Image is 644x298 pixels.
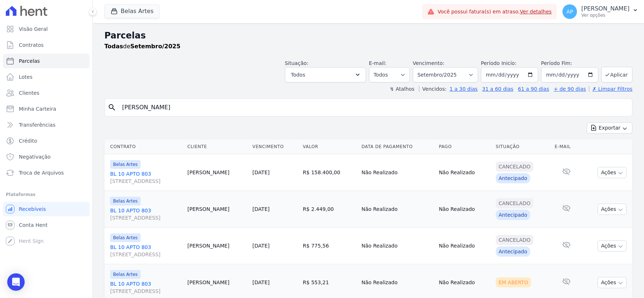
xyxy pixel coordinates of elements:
[601,67,632,82] button: Aplicar
[184,154,250,191] td: [PERSON_NAME]
[110,197,141,205] span: Belas Artes
[541,60,598,67] label: Período Fim:
[493,139,552,154] th: Situação
[19,121,55,128] span: Transferências
[300,139,359,154] th: Valor
[581,12,630,18] p: Ver opções
[496,173,530,183] div: Antecipado
[104,29,632,42] h2: Parcelas
[110,233,141,242] span: Belas Artes
[520,9,552,15] a: Ver detalhes
[19,153,51,160] span: Negativação
[598,277,627,288] button: Ações
[358,154,436,191] td: Não Realizado
[436,228,493,264] td: Não Realizado
[108,103,116,112] i: search
[557,1,644,22] button: AP [PERSON_NAME] Ver opções
[110,244,182,258] a: BL 10 APTO 803[STREET_ADDRESS]
[19,137,37,144] span: Crédito
[300,154,359,191] td: R$ 158.400,00
[285,67,366,82] button: Todos
[437,8,552,16] span: Você possui fatura(s) em atraso.
[3,150,90,164] a: Negativação
[3,218,90,232] a: Conta Hent
[19,89,39,97] span: Clientes
[358,139,436,154] th: Data de Pagamento
[3,202,90,216] a: Recebíveis
[496,235,533,245] div: Cancelado
[3,102,90,116] a: Minha Carteira
[130,43,180,50] strong: Setembro/2025
[104,139,184,154] th: Contrato
[419,86,446,92] label: Vencidos:
[19,205,46,213] span: Recebíveis
[552,139,582,154] th: E-mail
[3,38,90,52] a: Contratos
[110,280,182,295] a: BL 10 APTO 803[STREET_ADDRESS]
[291,70,305,79] span: Todos
[496,246,530,257] div: Antecipado
[3,70,90,84] a: Lotes
[481,60,516,66] label: Período Inicío:
[7,273,25,291] div: Open Intercom Messenger
[110,214,182,221] span: [STREET_ADDRESS]
[358,191,436,228] td: Não Realizado
[3,22,90,36] a: Visão Geral
[19,221,47,229] span: Conta Hent
[19,73,33,81] span: Lotes
[110,270,141,279] span: Belas Artes
[300,191,359,228] td: R$ 2.449,00
[3,134,90,148] a: Crédito
[250,139,300,154] th: Vencimento
[19,169,64,176] span: Troca de Arquivos
[19,25,48,33] span: Visão Geral
[110,287,182,295] span: [STREET_ADDRESS]
[253,170,270,175] a: [DATE]
[358,228,436,264] td: Não Realizado
[589,86,632,92] a: ✗ Limpar Filtros
[598,167,627,178] button: Ações
[482,86,513,92] a: 31 a 60 dias
[184,228,250,264] td: [PERSON_NAME]
[19,105,56,113] span: Minha Carteira
[253,279,270,285] a: [DATE]
[413,60,444,66] label: Vencimento:
[496,277,531,287] div: Em Aberto
[184,139,250,154] th: Cliente
[184,191,250,228] td: [PERSON_NAME]
[598,240,627,252] button: Ações
[104,43,123,50] strong: Todas
[110,177,182,185] span: [STREET_ADDRESS]
[110,251,182,258] span: [STREET_ADDRESS]
[436,139,493,154] th: Pago
[104,42,180,51] p: de
[6,190,87,199] div: Plataformas
[436,154,493,191] td: Não Realizado
[496,210,530,220] div: Antecipado
[110,160,141,169] span: Belas Artes
[598,204,627,215] button: Ações
[110,170,182,185] a: BL 10 APTO 803[STREET_ADDRESS]
[587,122,632,134] button: Exportar
[253,243,270,249] a: [DATE]
[285,60,308,66] label: Situação:
[496,162,533,172] div: Cancelado
[3,86,90,100] a: Clientes
[390,86,414,92] label: ↯ Atalhos
[3,118,90,132] a: Transferências
[110,207,182,221] a: BL 10 APTO 803[STREET_ADDRESS]
[3,166,90,180] a: Troca de Arquivos
[19,57,40,65] span: Parcelas
[118,100,629,115] input: Buscar por nome do lote ou do cliente
[450,86,478,92] a: 1 a 30 dias
[300,228,359,264] td: R$ 775,56
[554,86,586,92] a: + de 90 dias
[581,5,630,12] p: [PERSON_NAME]
[19,41,43,49] span: Contratos
[104,4,159,18] button: Belas Artes
[436,191,493,228] td: Não Realizado
[369,60,387,66] label: E-mail:
[3,54,90,68] a: Parcelas
[566,9,573,14] span: AP
[253,206,270,212] a: [DATE]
